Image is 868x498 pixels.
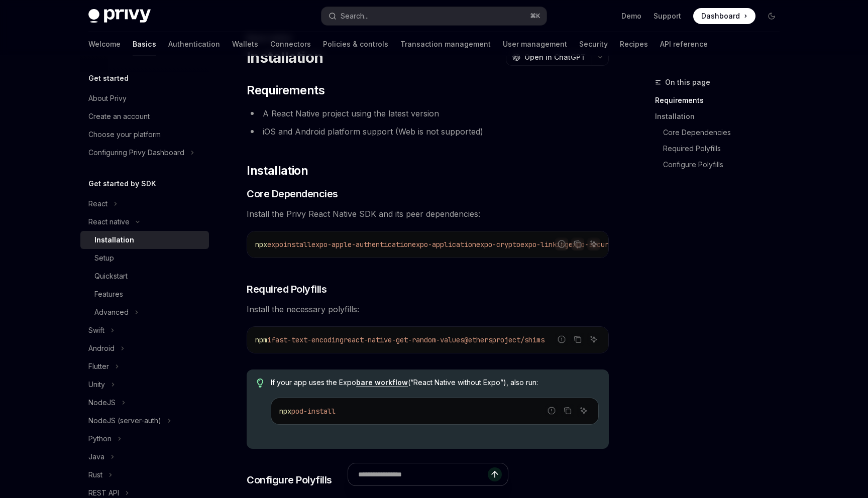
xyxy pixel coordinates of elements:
div: Swift [88,324,104,336]
a: Security [579,32,608,56]
button: Report incorrect code [545,404,558,417]
a: Wallets [232,32,258,56]
h1: Installation [247,48,323,66]
div: Configuring Privy Dashboard [88,147,184,159]
button: Toggle Python section [80,430,209,448]
div: Android [88,342,115,354]
span: pod-install [291,407,336,416]
button: Report incorrect code [555,333,568,346]
span: On this page [665,76,710,88]
span: ⌘ K [530,12,540,20]
a: Choose your platform [80,126,209,144]
a: Basics [133,32,156,56]
h5: Get started by SDK [88,178,156,190]
span: @ethersproject/shims [464,335,545,344]
li: iOS and Android platform support (Web is not supported) [247,125,609,139]
a: Dashboard [693,8,755,24]
a: Policies & controls [323,32,388,56]
button: Toggle Unity section [80,376,209,394]
span: If your app uses the Expo (“React Native without Expo”), also run: [271,378,599,388]
button: Toggle Swift section [80,321,209,339]
a: Demo [621,11,641,21]
button: Ask AI [577,404,590,417]
a: Quickstart [80,267,209,285]
div: Features [94,288,123,300]
button: Toggle React section [80,195,209,213]
a: API reference [660,32,708,56]
button: Toggle dark mode [764,8,780,24]
button: Toggle NodeJS section [80,394,209,412]
div: NodeJS (server-auth) [88,415,161,427]
button: Ask AI [587,237,600,251]
span: Installation [247,163,308,179]
button: Toggle Advanced section [80,303,209,321]
span: expo [267,240,283,249]
span: npm [255,335,267,344]
a: Installation [80,231,209,249]
a: Connectors [270,32,311,56]
div: Python [88,433,112,445]
span: npx [279,407,291,416]
button: Toggle Flutter section [80,357,209,376]
a: Transaction management [400,32,491,56]
div: React [88,198,107,210]
span: Requirements [247,82,324,98]
span: expo-linking [520,240,569,249]
svg: Tip [257,379,264,388]
button: Report incorrect code [555,237,568,251]
li: A React Native project using the latest version [247,106,609,120]
button: Toggle React native section [80,213,209,231]
a: Features [80,285,209,303]
div: Advanced [94,306,129,318]
a: Required Polyfills [655,141,788,157]
button: Toggle Configuring Privy Dashboard section [80,144,209,162]
button: Toggle Java section [80,448,209,466]
a: Setup [80,249,209,267]
button: Copy the contents from the code block [571,333,584,346]
div: About Privy [88,92,127,104]
img: dark logo [88,9,151,23]
div: Quickstart [94,270,128,282]
a: bare workflow [356,378,408,387]
span: Core Dependencies [247,187,338,201]
button: Ask AI [587,333,600,346]
a: Create an account [80,107,209,126]
div: Installation [94,234,134,246]
span: i [267,335,271,344]
button: Open in ChatGPT [506,49,592,66]
span: Install the Privy React Native SDK and its peer dependencies: [247,207,609,221]
button: Send message [488,467,502,481]
div: React native [88,216,130,228]
div: Choose your platform [88,129,161,141]
div: Search... [341,10,369,22]
a: Recipes [620,32,648,56]
a: Requirements [655,92,788,108]
span: expo-apple-authentication [311,240,412,249]
span: react-native-get-random-values [344,335,464,344]
div: Java [88,451,104,463]
span: Open in ChatGPT [524,52,586,62]
button: Copy the contents from the code block [561,404,574,417]
div: Create an account [88,110,150,122]
span: Dashboard [701,11,740,21]
a: About Privy [80,89,209,107]
div: NodeJS [88,397,116,409]
span: Install the necessary polyfills: [247,302,609,316]
div: Flutter [88,360,109,372]
span: npx [255,240,267,249]
span: Required Polyfills [247,282,327,296]
a: Installation [655,108,788,125]
a: Authentication [168,32,220,56]
button: Copy the contents from the code block [571,237,584,251]
input: Ask a question... [358,463,488,485]
div: Rust [88,469,102,481]
h5: Get started [88,72,129,84]
button: Toggle NodeJS (server-auth) section [80,412,209,430]
a: User management [503,32,567,56]
a: Support [654,11,681,21]
button: Open search [321,7,547,25]
button: Toggle Android section [80,339,209,357]
span: install [283,240,311,249]
a: Welcome [88,32,121,56]
div: Setup [94,252,114,264]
